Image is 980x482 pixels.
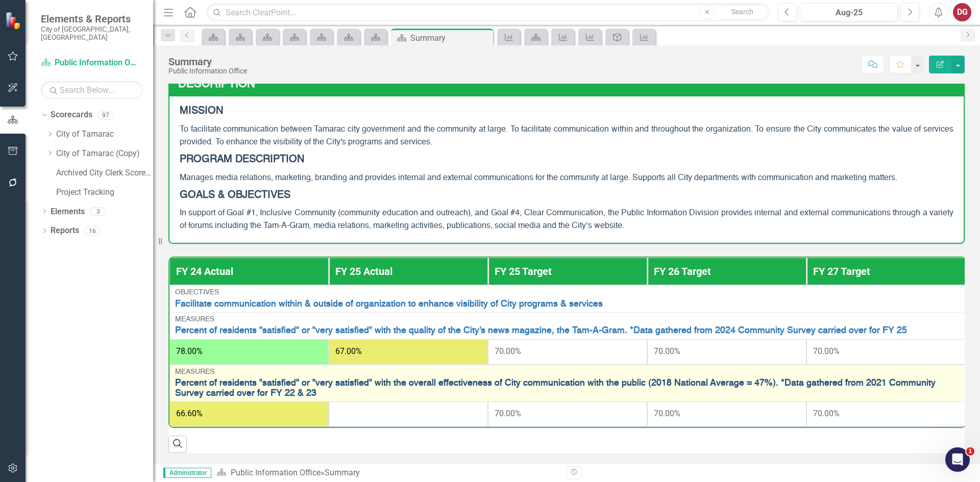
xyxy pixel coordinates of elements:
[175,326,960,336] a: Percent of residents "satisfied" or "very satisfied" with the quality of the City's news magazine...
[180,155,304,165] strong: PROGRAM DESCRIPTION
[410,32,491,44] div: Summary
[180,174,897,182] span: Manages media relations, marketing, branding and provides internal and external communications fo...
[180,106,223,116] strong: MISSION
[654,346,680,356] span: 70.00%
[813,409,840,418] span: 70.00%
[56,148,153,160] a: City of Tamarac (Copy)
[953,3,971,21] button: DG
[335,346,362,356] span: 67.00%
[56,187,153,198] a: Project Tracking
[56,129,153,140] a: City of Tamarac
[41,57,143,69] a: Public Information Office
[169,312,966,339] td: Double-Click to Edit Right Click for Context Menu
[495,346,521,356] span: 70.00%
[41,13,143,25] span: Elements & Reports
[803,7,894,19] div: Aug-25
[180,209,953,230] span: In support of Goal #1, Inclusive Community (community education and outreach), and Goal #4, Clear...
[231,468,321,477] a: Public Information Office
[51,206,85,218] a: Elements
[97,111,114,119] div: 97
[176,346,203,356] span: 78.00%
[175,299,960,309] a: Facilitate communication within & outside of organization to enhance visibility of City programs ...
[216,467,559,479] div: »
[180,190,290,200] strong: GOALS & OBJECTIVES
[813,346,840,356] span: 70.00%
[51,109,92,121] a: Scorecards
[169,365,966,401] td: Double-Click to Edit Right Click for Context Menu
[654,409,680,418] span: 70.00%
[325,468,360,477] div: Summary
[207,4,770,21] input: Search ClearPoint...
[717,5,768,19] button: Search
[168,56,247,67] div: Summary
[90,207,106,216] div: 3
[163,468,211,478] span: Administrator
[966,447,974,455] span: 1
[5,11,23,30] img: ClearPoint Strategy
[176,409,203,418] span: 66.60%
[175,316,960,323] div: Measures
[84,226,101,235] div: 16
[56,167,153,179] a: Archived City Clerk Scorecard
[51,225,79,237] a: Reports
[945,447,970,472] iframe: Intercom live chat
[175,378,960,398] a: Percent of residents "satisfied" or "very satisfied" with the overall effectiveness of City commu...
[495,409,521,418] span: 70.00%
[41,81,143,99] input: Search Below...
[175,368,960,376] div: Measures
[731,8,753,16] span: Search
[175,289,960,296] div: Objectives
[178,78,959,90] h3: Description
[180,125,953,146] span: To facilitate communication between Tamarac city government and the community at large. To facili...
[169,285,966,312] td: Double-Click to Edit Right Click for Context Menu
[800,3,898,21] button: Aug-25
[168,67,247,75] div: Public Information Office
[41,25,143,42] small: City of [GEOGRAPHIC_DATA], [GEOGRAPHIC_DATA]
